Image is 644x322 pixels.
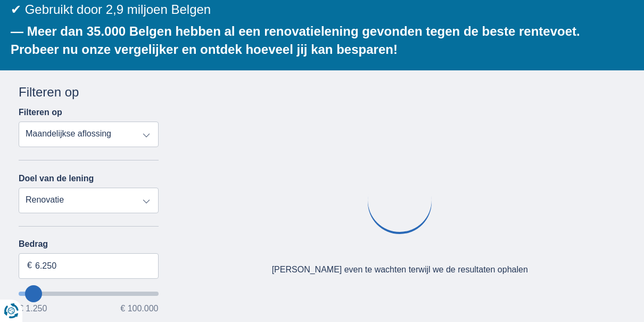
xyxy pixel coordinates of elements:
[11,24,580,57] b: — Meer dan 35.000 Belgen hebben al een renovatielening gevonden tegen de beste rentevoet. Probeer...
[120,304,158,313] span: € 100.000
[19,174,94,183] label: Doel van de lening
[19,304,47,313] span: € 1.250
[27,260,32,272] span: €
[19,108,62,117] label: Filteren op
[19,292,159,296] input: wantToBorrow
[19,83,159,101] div: Filteren op
[272,264,528,276] div: [PERSON_NAME] even te wachten terwijl we de resultaten ophalen
[19,239,159,249] label: Bedrag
